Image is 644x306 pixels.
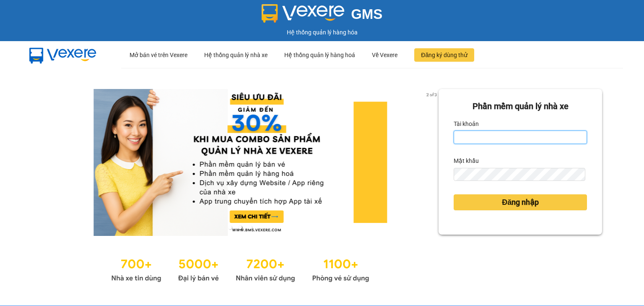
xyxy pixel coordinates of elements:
img: mbUUG5Q.png [21,41,105,69]
div: Mở bán vé trên Vexere [130,42,187,68]
span: GMS [351,6,382,22]
li: slide item 3 [249,226,252,229]
label: Tài khoản [454,117,479,131]
li: slide item 2 [239,226,242,229]
div: Hệ thống quản lý hàng hóa [2,28,642,37]
button: next slide / item [427,89,439,236]
div: Hệ thống quản lý hàng hoá [284,42,355,68]
li: slide item 1 [229,226,232,229]
input: Mật khẩu [454,168,585,181]
button: Đăng ký dùng thử [414,48,474,62]
button: Đăng nhập [454,194,587,210]
input: Tài khoản [454,131,587,144]
p: 2 of 3 [424,89,439,100]
div: Về Vexere [372,42,397,68]
div: Phần mềm quản lý nhà xe [454,100,587,113]
label: Mật khẩu [454,154,479,167]
span: Đăng nhập [502,196,539,208]
button: previous slide / item [42,89,54,236]
a: GMS [262,13,383,19]
span: Đăng ký dùng thử [421,50,467,60]
img: logo 2 [262,4,345,23]
img: Statistics.png [111,253,369,285]
div: Hệ thống quản lý nhà xe [204,42,267,68]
